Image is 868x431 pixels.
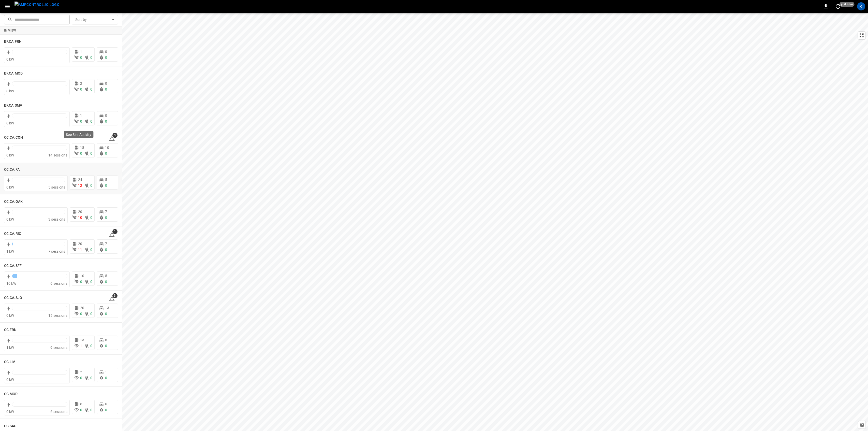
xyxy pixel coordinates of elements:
strong: In View [4,29,16,32]
span: 10 [78,215,82,220]
span: 0 kW [6,217,14,221]
span: 3 [112,293,117,298]
span: 7 sessions [48,249,65,253]
span: 7 [105,210,107,214]
span: 0 [105,344,107,348]
span: 10 [80,274,84,278]
span: 0 kW [6,185,14,189]
h6: CC.CA.FAI [4,167,21,173]
span: 0 [105,87,107,91]
span: 14 sessions [48,153,67,157]
span: 5 sessions [48,185,65,189]
h6: BF.CA.SMV [4,103,22,108]
span: 0 kW [6,378,14,382]
span: 1 [80,113,82,118]
span: 5 [105,178,107,182]
span: 13 [80,338,84,342]
span: 0 [90,183,92,188]
span: 1 kW [6,346,14,350]
h6: BF.CA.MOD [4,71,23,76]
span: 24 [78,178,82,182]
span: 0 [105,183,107,188]
span: 20 [78,210,82,214]
span: 6 sessions [50,410,67,414]
h6: CC.MOD [4,391,18,397]
span: 0 [80,55,82,60]
span: 0 [105,119,107,123]
h6: CC.CA.SJO [4,295,22,301]
button: set refresh interval [834,2,842,10]
span: 0 [90,280,92,284]
span: 0 [105,408,107,412]
span: 0 kW [6,121,14,125]
span: 0 [105,376,107,380]
span: 1 [112,229,117,234]
span: 0 kW [6,57,14,61]
span: 0 [105,215,107,220]
span: 0 [105,50,107,54]
span: 0 [80,408,82,412]
h6: CC.CA.CON [4,135,23,140]
h6: CC.CA.RIC [4,231,21,237]
span: 10 kW [6,281,16,285]
span: 0 [105,280,107,284]
span: 11 [78,248,82,252]
span: 5 [105,274,107,278]
span: 0 [90,119,92,123]
span: 6 sessions [50,281,67,285]
span: 0 kW [6,153,14,157]
span: 0 [105,55,107,60]
span: 2 [80,370,82,374]
span: 0 [80,119,82,123]
h6: CC.SAC [4,423,17,429]
span: 2 [80,81,82,85]
span: 1 [105,370,107,374]
span: 0 [90,248,92,252]
span: 9 sessions [50,346,67,350]
span: 18 [80,146,84,150]
span: 7 [105,242,107,246]
span: 0 [90,55,92,60]
span: just now [840,2,855,7]
span: 0 [90,87,92,91]
span: 6 [105,402,107,406]
span: 0 [90,376,92,380]
span: 0 [105,113,107,118]
span: 0 kW [6,313,14,318]
img: ampcontrol.io logo [14,2,60,8]
span: 0 kW [6,410,14,414]
span: 20 [80,306,84,310]
span: 0 [105,81,107,85]
span: 0 [80,280,82,284]
span: 6 [80,402,82,406]
p: See Site Activity [66,132,91,137]
div: profile-icon [857,2,865,10]
span: 0 [90,344,92,348]
span: 1 [80,50,82,54]
span: 0 [105,312,107,316]
span: 20 [78,242,82,246]
span: 0 [90,215,92,220]
span: 0 [90,312,92,316]
span: 3 sessions [48,217,65,221]
span: 3 [112,133,117,138]
span: 0 [80,151,82,155]
span: 15 sessions [48,313,67,318]
span: 12 [78,183,82,188]
span: 0 [105,248,107,252]
h6: CC.CA.OAK [4,199,23,205]
span: 0 [80,87,82,91]
span: 0 [80,312,82,316]
span: 0 [80,376,82,380]
span: 0 [105,151,107,155]
h6: CC.FRN [4,327,17,333]
span: 1 kW [6,249,14,253]
span: 6 [105,338,107,342]
span: 0 kW [6,89,14,93]
h6: CC.CA.SFF [4,263,22,269]
span: 0 [90,408,92,412]
h6: BF.CA.FRN [4,39,22,45]
span: 1 [80,344,82,348]
span: 13 [105,306,109,310]
span: 0 [90,151,92,155]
